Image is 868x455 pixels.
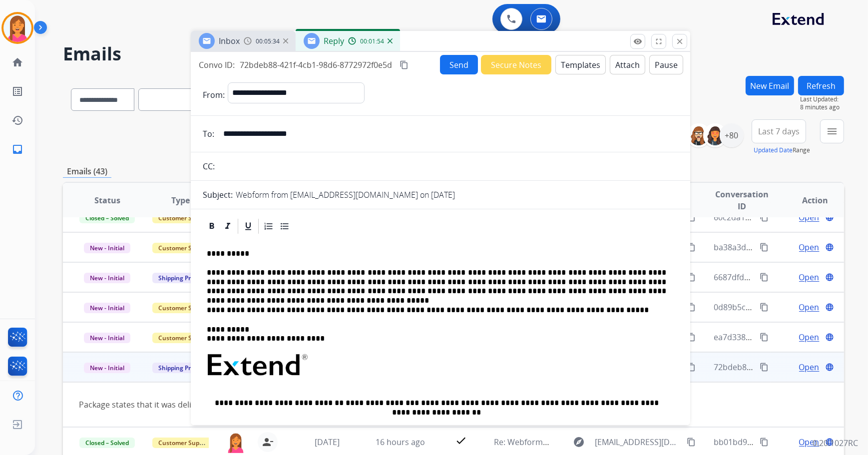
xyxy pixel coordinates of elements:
span: 6687dfd0-fbeb-476c-9be9-c545b476148c [714,272,865,283]
mat-icon: content_copy [687,243,696,252]
span: Open [799,331,820,343]
span: New - Initial [84,363,130,373]
span: Open [799,436,820,448]
th: Action [771,183,844,218]
mat-icon: content_copy [687,363,696,372]
button: Updated Date [754,146,793,154]
mat-icon: language [825,363,834,372]
mat-icon: close [675,37,684,46]
div: Bullet List [277,219,292,234]
span: 16 hours ago [376,437,425,448]
p: From: [203,89,225,101]
span: Customer Support [152,438,217,448]
span: 0d89b5c9-9212-4f2f-8996-1b07c67f64c4 [714,302,862,313]
p: CC: [203,160,215,172]
span: Reply [324,35,344,46]
span: New - Initial [84,273,130,283]
button: Secure Notes [481,55,551,74]
p: 0.20.1027RC [813,437,858,449]
span: Customer Support [152,333,217,343]
span: Range [754,146,810,154]
mat-icon: inbox [11,143,23,155]
div: Underline [241,219,256,234]
mat-icon: language [825,243,834,252]
span: Open [799,361,820,373]
mat-icon: content_copy [760,333,769,342]
mat-icon: language [825,303,834,312]
mat-icon: language [825,273,834,282]
span: bb01bd92-1826-4265-ba49-43964a18f3e6 [714,437,868,448]
button: Templates [555,55,606,74]
p: To: [203,128,214,140]
mat-icon: remove_red_eye [633,37,642,46]
mat-icon: fullscreen [654,37,663,46]
p: Subject: [203,189,233,201]
span: Last 7 days [758,129,800,133]
mat-icon: content_copy [400,60,409,69]
span: [EMAIL_ADDRESS][DOMAIN_NAME] [595,436,681,448]
span: 00:05:34 [256,37,280,45]
mat-icon: content_copy [687,273,696,282]
h2: Emails [63,44,844,64]
span: Open [799,241,820,253]
span: Open [799,301,820,313]
span: Open [799,271,820,283]
span: Type [171,194,190,206]
button: Send [440,55,478,74]
mat-icon: explore [573,436,585,448]
span: Status [94,194,120,206]
mat-icon: language [825,333,834,342]
p: Emails (43) [63,165,111,178]
button: Last 7 days [752,119,806,143]
mat-icon: list_alt [11,85,23,97]
span: Inbox [219,35,240,46]
button: Refresh [798,76,844,95]
img: avatar [3,14,31,42]
span: Customer Support [152,243,217,253]
span: Customer Support [152,213,217,223]
span: Last Updated: [800,95,844,103]
div: Package states that it was delivered but nothing was recieved. [79,399,682,411]
span: New - Initial [84,333,130,343]
mat-icon: check [455,435,467,447]
span: Closed – Solved [79,213,135,223]
div: Ordered List [261,219,276,234]
span: [DATE] [315,437,340,448]
div: Bold [204,219,219,234]
span: New - Initial [84,303,130,313]
button: Attach [610,55,645,74]
span: Customer Support [152,303,217,313]
span: New - Initial [84,243,130,253]
img: agent-avatar [226,432,246,453]
mat-icon: content_copy [687,303,696,312]
mat-icon: content_copy [760,438,769,447]
mat-icon: history [11,114,23,126]
div: Italic [220,219,235,234]
span: 72bdeb88-421f-4cb1-98d6-8772972f0e5d [714,362,866,373]
span: Shipping Protection [152,273,221,283]
mat-icon: person_remove [262,436,274,448]
mat-icon: content_copy [760,243,769,252]
button: New Email [746,76,794,95]
div: +80 [720,123,744,147]
p: Convo ID: [199,59,235,71]
span: 8 minutes ago [800,103,844,111]
span: Closed – Solved [79,438,135,448]
mat-icon: content_copy [760,303,769,312]
span: Re: Webform from [EMAIL_ADDRESS][DOMAIN_NAME] on [DATE] [494,437,734,448]
mat-icon: content_copy [687,438,696,447]
mat-icon: menu [826,125,838,137]
mat-icon: content_copy [760,273,769,282]
p: Webform from [EMAIL_ADDRESS][DOMAIN_NAME] on [DATE] [236,189,455,201]
mat-icon: content_copy [760,363,769,372]
button: Pause [649,55,683,74]
span: 00:01:54 [360,37,384,45]
span: Conversation ID [714,188,771,212]
span: Shipping Protection [152,363,221,373]
mat-icon: home [11,56,23,68]
mat-icon: content_copy [687,333,696,342]
span: 72bdeb88-421f-4cb1-98d6-8772972f0e5d [240,59,392,70]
